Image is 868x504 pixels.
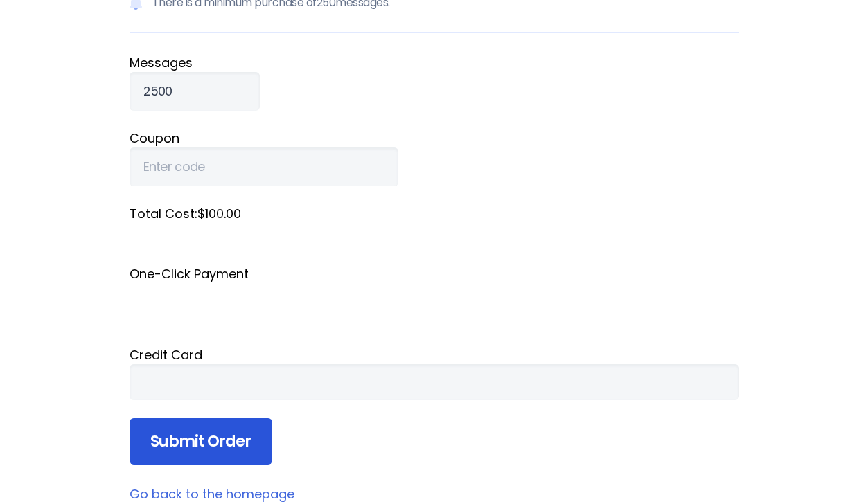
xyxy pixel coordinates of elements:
[130,265,739,327] fieldset: One-Click Payment
[130,72,260,111] input: Qty
[130,283,739,327] iframe: Secure payment button frame
[130,345,739,364] div: Credit Card
[143,375,725,390] iframe: Secure card payment input frame
[130,53,739,72] label: Message s
[130,204,739,223] label: Total Cost: $100.00
[130,147,398,186] input: Enter code
[130,485,294,503] a: Go back to the homepage
[130,129,739,147] label: Coupon
[130,418,272,465] input: Submit Order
